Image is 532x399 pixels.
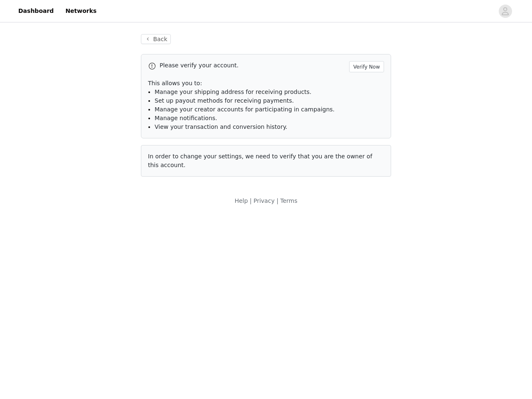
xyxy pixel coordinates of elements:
[155,89,311,95] span: Manage your shipping address for receiving products.
[13,2,59,20] a: Dashboard
[148,153,372,168] span: In order to change your settings, we need to verify that you are the owner of this account.
[276,197,278,204] span: |
[155,106,335,113] span: Manage your creator accounts for participating in campaigns.
[160,61,346,70] p: Please verify your account.
[155,123,287,130] span: View your transaction and conversion history.
[155,115,217,121] span: Manage notifications.
[141,34,171,44] button: Back
[501,5,509,18] div: avatar
[349,61,384,72] button: Verify Now
[148,79,384,88] p: This allows you to:
[155,97,294,104] span: Set up payout methods for receiving payments.
[234,197,248,204] a: Help
[60,2,101,20] a: Networks
[254,197,275,204] a: Privacy
[250,197,252,204] span: |
[280,197,297,204] a: Terms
